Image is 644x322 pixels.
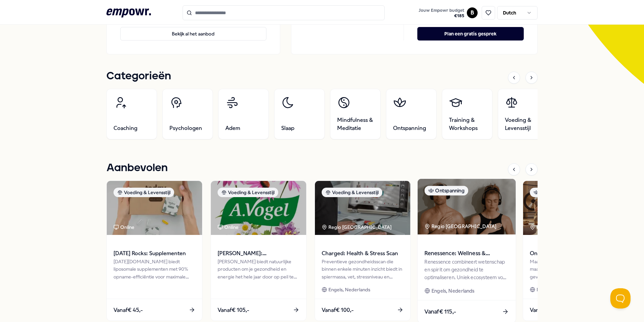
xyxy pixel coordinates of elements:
[322,249,404,258] span: Charged: Health & Stress Scan
[114,223,134,231] div: Online
[419,8,464,13] span: Jouw Empowr budget
[218,249,299,258] span: [PERSON_NAME]: Supplementen
[106,89,157,139] a: Coaching
[523,181,618,235] img: package image
[107,181,202,235] img: package image
[530,223,568,231] div: Regio Veluwe
[416,6,467,20] a: Jouw Empowr budget€185
[218,306,249,315] span: Vanaf € 105,-
[328,286,370,293] span: Engels, Nederlands
[424,258,509,281] div: Renessence combineert wetenschap en spirit om gezondheid te optimaliseren. Uniek ecosysteem voor ...
[120,16,266,41] a: Bekijk al het aanbod
[114,249,195,258] span: [DATE] Rocks: Supplementen
[106,181,202,321] a: package imageVoeding & LevensstijlOnline[DATE] Rocks: Supplementen[DATE][DOMAIN_NAME] biedt lipos...
[498,89,548,139] a: Voeding & Levensstijl
[322,258,404,280] div: Preventieve gezondheidsscan die binnen enkele minuten inzicht biedt in spiermassa, vet, stressniv...
[431,287,475,295] span: Engels, Nederlands
[337,116,374,132] span: Mindfulness & Meditatie
[537,286,562,293] span: Nederlands
[218,258,299,280] div: [PERSON_NAME] biedt natuurlijke producten om je gezondheid en energie het hele jaar door op peil ...
[424,307,456,316] span: Vanaf € 115,-
[467,7,478,18] button: B
[114,124,137,132] span: Coaching
[530,188,572,197] div: Ontspanning
[424,249,509,258] span: Renessence: Wellness & Mindfulness
[330,89,381,139] a: Mindfulness & Meditatie
[114,188,174,197] div: Voeding & Levensstijl
[449,116,485,132] span: Training & Workshops
[315,181,410,235] img: package image
[530,258,612,280] div: Maak een verdiepende reis in jezelf, maak weer contact met je innerlijke gevoelswereld en leer de...
[183,5,385,20] input: Search for products, categories or subcategories
[114,306,143,315] span: Vanaf € 45,-
[417,27,524,41] button: Plan een gratis gesprek
[315,181,411,321] a: package imageVoeding & LevensstijlRegio [GEOGRAPHIC_DATA] Charged: Health & Stress ScanPreventiev...
[393,124,426,132] span: Ontspanning
[442,89,492,139] a: Training & Workshops
[218,188,278,197] div: Voeding & Levensstijl
[505,116,541,132] span: Voeding & Levensstijl
[225,124,240,132] span: Adem
[162,89,213,139] a: Psychologen
[417,6,465,20] button: Jouw Empowr budget€185
[386,89,437,139] a: Ontspanning
[281,124,294,132] span: Slaap
[322,188,382,197] div: Voeding & Levensstijl
[274,89,325,139] a: Slaap
[419,13,464,19] span: € 185
[211,181,307,321] a: package imageVoeding & LevensstijlOnline[PERSON_NAME]: Supplementen[PERSON_NAME] biedt natuurlijk...
[424,186,468,195] div: Ontspanning
[424,222,497,230] div: Regio [GEOGRAPHIC_DATA]
[530,306,561,315] span: Vanaf € 170,-
[322,306,354,315] span: Vanaf € 100,-
[106,68,171,85] h1: Categorieën
[530,249,612,258] span: One Day Retreat Adem
[114,258,195,280] div: [DATE][DOMAIN_NAME] biedt liposomale supplementen met 90% opname-efficiëntie voor maximale gezond...
[610,288,631,308] iframe: Help Scout Beacon - Open
[218,223,238,231] div: Online
[523,181,619,321] a: package imageOntspanningRegio Veluwe One Day Retreat AdemMaak een verdiepende reis in jezelf, maa...
[169,124,202,132] span: Psychologen
[218,89,269,139] a: Adem
[211,181,306,235] img: package image
[322,223,393,231] div: Regio [GEOGRAPHIC_DATA]
[120,27,266,41] button: Bekijk al het aanbod
[106,160,168,177] h1: Aanbevolen
[418,179,516,235] img: package image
